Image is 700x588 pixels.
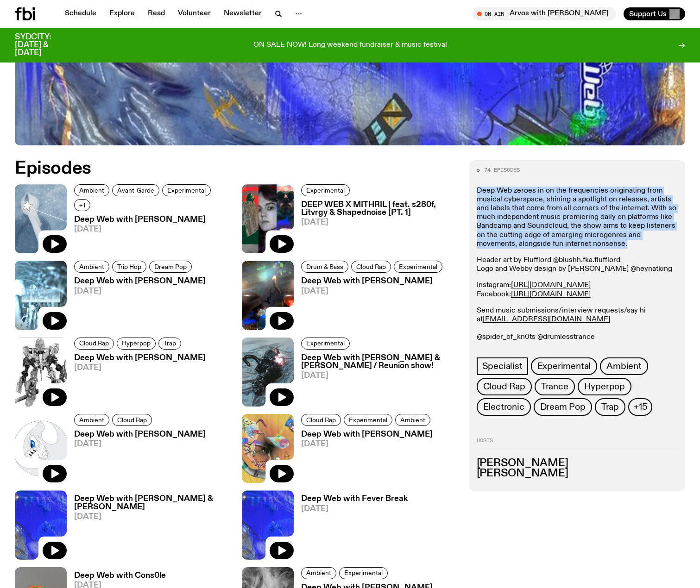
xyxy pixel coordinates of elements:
a: Cloud Rap [351,261,391,273]
a: Deep Web with [PERSON_NAME][DATE] [294,277,445,330]
img: An abstract artwork, in bright blue with amorphous shapes, illustrated shimmers and small drawn c... [15,490,67,559]
span: Cloud Rap [356,263,386,270]
span: [DATE] [301,288,445,295]
button: +1 [74,199,90,211]
span: Experimental [344,569,383,576]
a: Drum & Bass [301,261,348,273]
button: +15 [628,398,652,416]
a: [EMAIL_ADDRESS][DOMAIN_NAME] [483,316,610,323]
span: [DATE] [74,513,231,521]
a: [URL][DOMAIN_NAME] [511,291,591,298]
h3: Deep Web with [PERSON_NAME] [74,354,206,362]
h3: [PERSON_NAME] [477,458,678,469]
h3: Deep Web with [PERSON_NAME] [301,277,445,285]
button: Support Us [624,7,685,20]
a: Deep Web with [PERSON_NAME][DATE] [67,216,231,253]
a: DEEP WEB X MITHRIL | feat. s280f, Litvrgy & Shapednoise [PT. 1][DATE] [294,201,458,253]
h3: Deep Web with Fever Break [301,495,408,503]
a: Experimental [531,357,598,375]
span: Support Us [629,10,667,18]
span: Cloud Rap [483,382,525,392]
button: On AirArvos with [PERSON_NAME] [473,7,616,20]
h3: Deep Web with [PERSON_NAME] [74,216,231,224]
h3: Deep Web with Cons0le [74,572,166,580]
a: Hyperpop [117,338,156,350]
a: Cloud Rap [112,414,152,426]
span: Experimental [537,361,591,371]
a: Deep Web with Fever Break[DATE] [294,495,408,559]
a: [URL][DOMAIN_NAME] [511,281,591,289]
a: Experimental [301,338,350,350]
span: [DATE] [74,225,231,233]
span: [DATE] [301,372,458,380]
a: Ambient [74,414,109,426]
a: Trap [158,338,181,350]
a: Trap [595,398,625,416]
span: Trip Hop [117,263,141,270]
h3: Deep Web with [PERSON_NAME] & [PERSON_NAME] [74,495,231,511]
h3: Deep Web with [PERSON_NAME] [74,277,206,285]
a: Trip Hop [112,261,146,273]
a: Experimental [162,184,211,196]
a: Deep Web with [PERSON_NAME] & [PERSON_NAME][DATE] [67,495,231,559]
a: Specialist [477,357,528,375]
a: Ambient [600,357,648,375]
h3: DEEP WEB X MITHRIL | feat. s280f, Litvrgy & Shapednoise [PT. 1] [301,201,458,217]
a: Electronic [477,398,531,416]
a: Schedule [59,7,102,20]
a: Newsletter [218,7,267,20]
span: [DATE] [74,364,206,372]
p: Deep Web zeroes in on the frequencies originating from musical cyberspace, shining a spotlight on... [477,187,678,249]
span: +15 [634,402,647,412]
p: Instagram: Facebook: [477,281,678,299]
span: Drum & Bass [306,263,343,270]
span: Hyperpop [122,340,151,347]
span: Cloud Rap [117,416,147,423]
span: Trap [601,402,619,412]
span: Experimental [306,340,345,347]
span: Ambient [79,416,104,423]
span: [DATE] [74,440,206,448]
span: Ambient [606,361,642,371]
h3: [PERSON_NAME] [477,469,678,479]
a: Dream Pop [534,398,592,416]
span: Electronic [483,402,524,412]
a: Deep Web with [PERSON_NAME][DATE] [67,354,206,407]
span: Dream Pop [540,402,586,412]
a: Deep Web with [PERSON_NAME][DATE] [67,277,206,330]
span: [DATE] [301,505,408,513]
h3: Deep Web with [PERSON_NAME] & [PERSON_NAME] / Reunion show! [301,354,458,370]
a: Cloud Rap [477,378,532,395]
a: Ambient [74,184,109,196]
span: 74 episodes [484,168,520,173]
a: Read [142,7,170,20]
a: Experimental [339,567,388,579]
span: Experimental [306,187,345,194]
a: Avant-Garde [112,184,159,196]
p: ON SALE NOW! Long weekend fundraiser & music festival [253,41,447,50]
a: Cloud Rap [74,338,114,350]
span: Ambient [306,569,331,576]
span: Dream Pop [154,263,187,270]
span: [DATE] [301,440,433,448]
a: Experimental [344,414,392,426]
a: Experimental [301,184,350,196]
span: Experimental [399,263,437,270]
a: Deep Web with [PERSON_NAME] & [PERSON_NAME] / Reunion show![DATE] [294,354,458,407]
span: Hyperpop [584,382,625,392]
a: Deep Web with [PERSON_NAME][DATE] [67,431,206,483]
span: Experimental [349,416,387,423]
span: Trance [541,382,568,392]
h2: Hosts [477,438,678,449]
h3: SYDCITY: [DATE] & [DATE] [15,33,74,57]
a: Dream Pop [149,261,192,273]
a: Ambient [74,261,109,273]
span: Ambient [400,416,425,423]
span: Trap [164,340,176,347]
a: Ambient [301,567,336,579]
p: Header art by Flufflord @blushh.fka.flufflord Logo and Webby design by [PERSON_NAME] @heynatking [477,256,678,274]
span: [DATE] [301,219,458,226]
img: An abstract artwork, in bright blue with amorphous shapes, illustrated shimmers and small drawn c... [242,490,294,559]
a: Volunteer [172,7,216,20]
a: Cloud Rap [301,414,341,426]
